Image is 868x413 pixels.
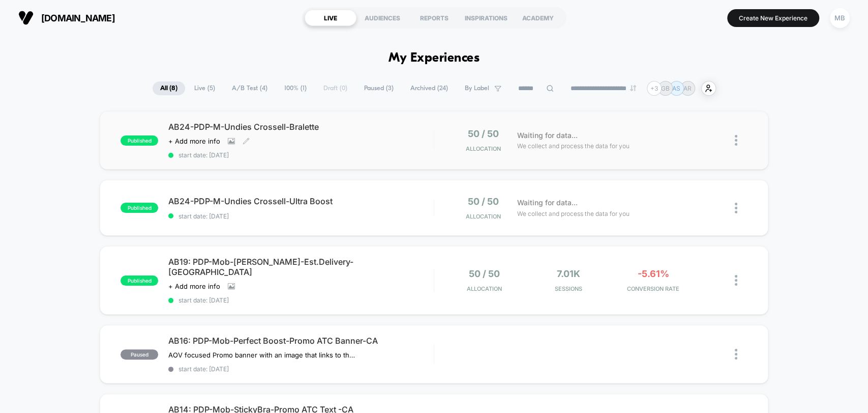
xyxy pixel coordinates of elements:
[647,81,662,96] div: + 3
[168,296,433,304] span: start date: [DATE]
[168,257,433,277] span: AB19: PDP-Mob-[PERSON_NAME]-Est.Delivery-[GEOGRAPHIC_DATA]
[403,81,456,95] span: Archived ( 24 )
[466,145,501,152] span: Allocation
[735,275,737,286] img: close
[465,85,489,92] span: By Label
[630,85,636,91] img: end
[121,349,158,360] span: paused
[517,141,630,151] span: We collect and process the data for you
[168,351,357,359] span: AOV focused Promo banner with an image that links to the Bundles collection page—added above the ...
[672,85,680,92] p: AS
[735,349,737,360] img: close
[466,213,501,220] span: Allocation
[15,10,118,26] button: [DOMAIN_NAME]
[277,81,314,95] span: 100% ( 1 )
[517,209,630,218] span: We collect and process the data for you
[460,10,512,26] div: INSPIRATIONS
[683,85,692,92] p: AR
[121,276,158,286] span: published
[512,10,564,26] div: ACADEMY
[613,285,693,292] span: CONVERSION RATE
[121,135,158,146] span: published
[517,130,578,141] span: Waiting for data...
[661,85,670,92] p: GB
[168,122,433,132] span: AB24-PDP-M-Undies Crossell-Bralette
[356,10,408,26] div: AUDIENCES
[224,81,275,95] span: A/B Test ( 4 )
[529,285,608,292] span: Sessions
[168,137,220,145] span: + Add more info
[41,13,115,23] span: [DOMAIN_NAME]
[467,285,502,292] span: Allocation
[517,197,578,208] span: Waiting for data...
[153,81,185,95] span: All ( 8 )
[637,268,669,279] span: -5.61%
[468,128,499,139] span: 50 / 50
[469,268,500,279] span: 50 / 50
[18,10,34,25] img: Visually logo
[830,8,850,28] div: MB
[727,9,819,27] button: Create New Experience
[408,10,460,26] div: REPORTS
[305,10,356,26] div: LIVE
[187,81,223,95] span: Live ( 5 )
[557,268,580,279] span: 7.01k
[388,51,480,66] h1: My Experiences
[121,203,158,213] span: published
[168,212,433,220] span: start date: [DATE]
[827,8,853,29] button: MB
[735,135,737,146] img: close
[168,365,433,373] span: start date: [DATE]
[356,81,401,95] span: Paused ( 3 )
[168,282,220,290] span: + Add more info
[168,151,433,159] span: start date: [DATE]
[468,196,499,207] span: 50 / 50
[735,203,737,213] img: close
[168,336,433,346] span: AB16: PDP-Mob-Perfect Boost-Promo ATC Banner-CA
[168,196,433,206] span: AB24-PDP-M-Undies Crossell-Ultra Boost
